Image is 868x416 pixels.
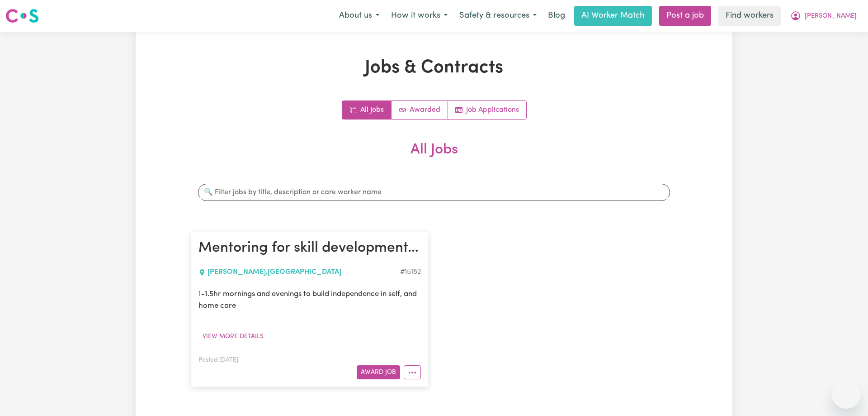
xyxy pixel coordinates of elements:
[342,101,392,119] a: All jobs
[718,6,781,26] a: Find workers
[333,6,385,25] button: About us
[832,380,861,409] iframe: Button to launch messaging window
[453,6,542,25] button: Safety & resources
[404,365,421,379] button: More options
[357,365,400,379] button: Award Job
[574,6,652,26] a: AI Worker Match
[400,267,421,278] div: Job ID #15182
[392,101,448,119] a: Active jobs
[198,239,421,258] h2: Mentoring for skill development and independence in Eastwood
[191,141,677,173] h2: All Jobs
[191,57,677,79] h1: Jobs & Contracts
[5,5,39,26] a: Careseekers logo
[5,8,39,24] img: Careseekers logo
[542,6,571,26] a: Blog
[385,6,453,25] button: How it works
[198,267,400,278] div: [PERSON_NAME] , [GEOGRAPHIC_DATA]
[784,6,863,25] button: My Account
[659,6,711,26] a: Post a job
[805,11,857,21] span: [PERSON_NAME]
[448,101,526,119] a: Job applications
[198,184,670,201] input: 🔍 Filter jobs by title, description or care worker name
[198,357,238,363] span: Posted: [DATE]
[198,330,268,344] button: View more details
[198,289,421,311] p: 1-1.5hr mornings and evenings to build independence in self, and home care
